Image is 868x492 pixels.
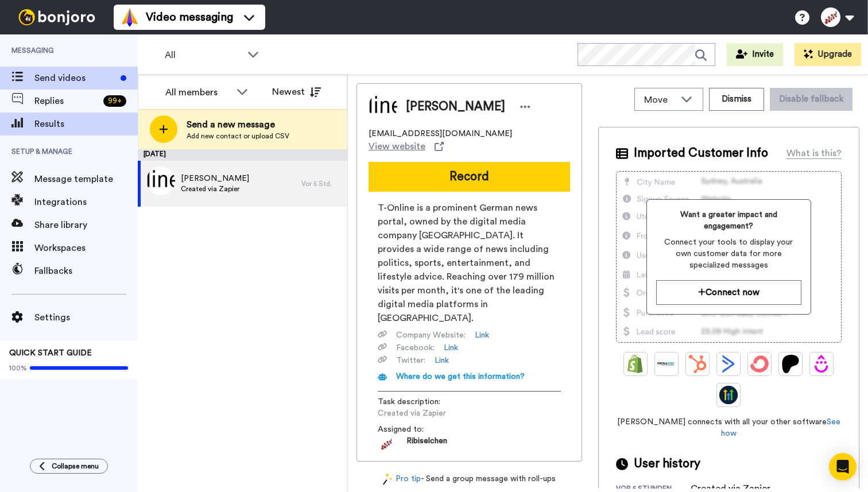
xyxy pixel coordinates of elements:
[369,140,425,153] span: View website
[165,86,231,99] div: All members
[406,98,505,115] span: [PERSON_NAME]
[781,355,800,373] img: Patreon
[435,355,449,366] a: Link
[181,173,249,184] span: [PERSON_NAME]
[34,264,138,278] span: Fallbacks
[721,418,840,437] a: See how
[812,355,831,373] img: Drip
[634,145,768,162] span: Imported Customer Info
[644,93,675,107] span: Move
[378,424,458,435] span: Assigned to:
[770,88,852,111] button: Disable fallback
[9,363,27,373] span: 100%
[138,149,347,161] div: [DATE]
[656,209,802,232] span: Want a greater impact and engagement?
[52,462,99,471] span: Collapse menu
[187,131,289,141] span: Add new contact or upload CSV
[146,166,175,195] img: e63742eb-9810-4e69-b700-fa6172cc602c.png
[30,459,108,474] button: Collapse menu
[750,355,769,373] img: ConvertKit
[396,355,425,366] span: Twitter :
[719,386,738,404] img: GoHighLevel
[406,435,447,452] span: Ribiselchen
[34,117,138,131] span: Results
[187,118,289,131] span: Send a new message
[709,88,764,111] button: Dismiss
[181,184,249,193] span: Created via Zapier
[378,396,458,408] span: Task description :
[829,453,857,481] div: Open Intercom Messenger
[9,349,92,357] span: QUICK START GUIDE
[34,241,138,255] span: Workspaces
[656,237,802,271] span: Connect your tools to display your own customer data for more specialized messages
[165,48,242,62] span: All
[369,162,570,192] button: Record
[786,146,842,160] div: What is this?
[634,455,700,472] span: User history
[626,355,645,373] img: Shopify
[378,435,395,452] img: eb5de69f-f2bc-4e44-b7a2-c42eaf2ecf82-1590047699.jpg
[369,128,512,140] span: [EMAIL_ADDRESS][DOMAIN_NAME]
[656,280,802,305] button: Connect now
[396,342,435,354] span: Facebook :
[383,473,393,485] img: magic-wand.svg
[34,311,138,324] span: Settings
[34,71,116,85] span: Send videos
[34,195,138,209] span: Integrations
[369,140,444,153] a: View website
[444,342,458,354] a: Link
[795,43,861,66] button: Upgrade
[383,473,421,485] a: Pro tip
[727,43,783,66] button: Invite
[475,330,489,341] a: Link
[369,92,397,121] img: Image of Barbara Pfeifer
[34,172,138,186] span: Message template
[34,94,99,108] span: Replies
[263,80,330,103] button: Newest
[396,330,466,341] span: Company Website :
[378,408,487,419] span: Created via Zapier
[616,416,842,439] span: [PERSON_NAME] connects with all your other software
[34,218,138,232] span: Share library
[657,355,676,373] img: Ontraport
[103,95,126,107] div: 99 +
[356,473,582,485] div: - Send a group message with roll-ups
[121,8,139,26] img: vm-color.svg
[719,355,738,373] img: ActiveCampaign
[146,9,233,25] span: Video messaging
[688,355,707,373] img: Hubspot
[396,373,525,381] span: Where do we get this information?
[301,179,342,188] div: Vor 5 Std.
[378,201,561,325] span: T-Online is a prominent German news portal, owned by the digital media company [GEOGRAPHIC_DATA]....
[14,9,100,25] img: bj-logo-header-white.svg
